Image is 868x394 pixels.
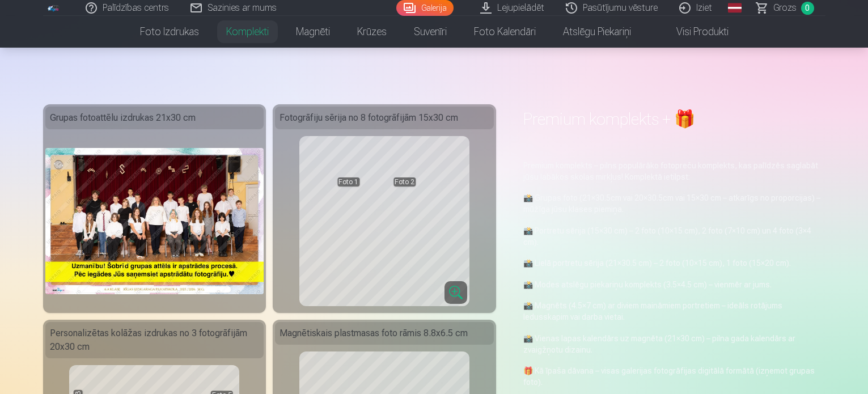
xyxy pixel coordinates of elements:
[523,279,825,290] p: 📸 Modes atslēgu piekariņu komplekts (3.5×4.5 cm) – vienmēr ar jums.
[460,16,549,48] a: Foto kalendāri
[213,16,282,48] a: Komplekti
[523,160,825,183] p: Premium komplekts – pilns populārāko fotopreču komplekts, kas palīdzēs saglabāt jūsu labākos skol...
[48,5,60,11] img: /fa1
[523,365,825,388] p: 🎁 Kā īpaša dāvana – visas galerijas fotogrāfijas digitālā formātā (izņemot grupas foto).
[523,333,825,355] p: 📸 Vienas lapas kalendārs uz magnēta (21×30 cm) – pilna gada kalendārs ar zvaigžņotu dizainu.
[344,16,400,48] a: Krūzes
[126,16,213,48] a: Foto izdrukas
[275,322,494,345] div: Magnētiskais plastmasas foto rāmis 8.8x6.5 cm
[523,300,825,323] p: 📸 Magnēts (4.5×7 cm) ar diviem maināmiem portretiem – ideāls rotājums ledusskapim vai darba vietai.
[773,1,797,15] span: Grozs
[275,107,494,129] div: Fotogrāfiju sērija no 8 fotogrāfijām 15x30 cm
[45,107,264,129] div: Grupas fotoattēlu izdrukas 21x30 cm
[400,16,460,48] a: Suvenīri
[549,16,645,48] a: Atslēgu piekariņi
[282,16,344,48] a: Magnēti
[45,322,264,358] div: Personalizētas kolāžas izdrukas no 3 fotogrāfijām 20x30 cm
[801,2,814,15] span: 0
[523,225,825,248] p: 📸 Portretu sērija (15×30 cm) – 2 foto (10×15 cm), 2 foto (7×10 cm) un 4 foto (3×4 cm).
[523,257,825,269] p: 📸 Lielā portretu sērija (21×30.5 cm) – 2 foto (10×15 cm), 1 foto (15×20 cm).
[645,16,742,48] a: Visi produkti
[523,109,825,129] h1: Premium komplekts + 🎁
[523,192,825,215] p: 📸 Grupas foto (21×30.5cm vai 20×30.5cm vai 15×30 cm – atkarīgs no proporcijas) – mūžīga jūsu klas...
